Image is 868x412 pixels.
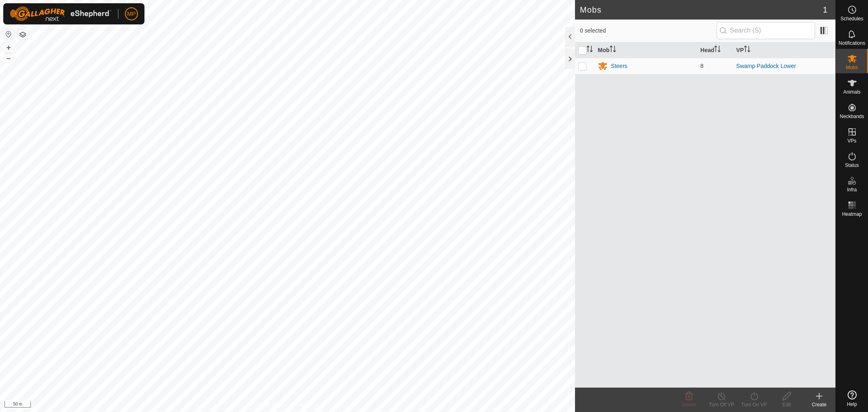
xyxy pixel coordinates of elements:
button: Map Layers [18,30,28,39]
button: – [4,53,13,63]
p-sorticon: Activate to sort [610,47,616,53]
div: Turn On VP [738,401,770,408]
div: Create [803,401,835,408]
span: Help [847,402,857,407]
span: Mobs [846,65,858,70]
th: Head [697,42,733,58]
a: Swamp Paddock Lower [736,63,796,69]
p-sorticon: Activate to sort [744,47,750,53]
span: Heatmap [842,212,862,217]
div: Edit [770,401,803,408]
span: 8 [700,63,704,69]
span: Schedules [840,16,863,21]
th: VP [733,42,835,58]
span: Animals [843,90,861,94]
span: Notifications [839,41,865,46]
a: Help [836,387,868,410]
button: Reset Map [4,29,13,39]
span: Neckbands [840,114,864,119]
input: Search (S) [717,22,815,39]
span: Infra [847,187,857,192]
h2: Mobs [580,5,823,15]
span: Status [845,163,859,168]
div: Steers [611,62,627,70]
button: + [4,43,13,53]
a: Privacy Policy [256,401,286,409]
th: Mob [595,42,697,58]
div: Turn Off VP [705,401,738,408]
span: VPs [847,138,856,143]
a: Contact Us [295,401,319,409]
span: MP [127,10,136,18]
img: Gallagher Logo [10,7,112,21]
p-sorticon: Activate to sort [714,47,721,53]
span: 0 selected [580,26,717,35]
p-sorticon: Activate to sort [586,47,593,53]
span: 1 [823,4,827,16]
span: Delete [682,402,696,408]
